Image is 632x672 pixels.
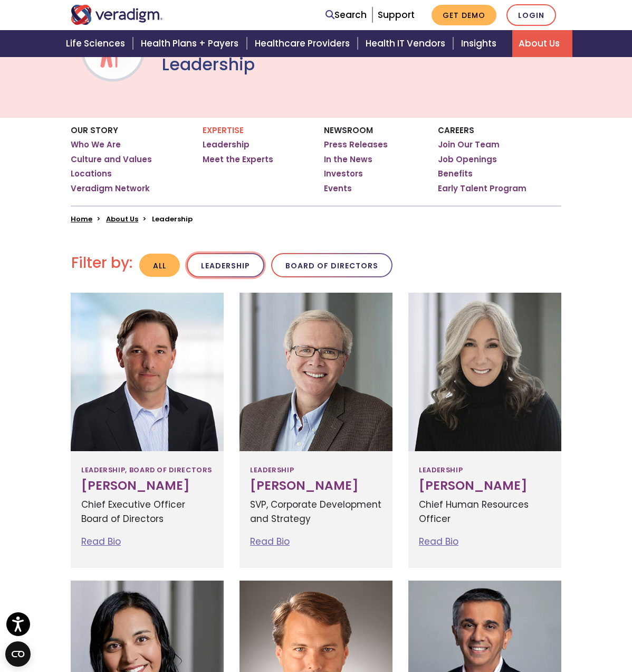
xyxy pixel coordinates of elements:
[71,5,163,25] img: Veradigm logo
[203,139,250,150] a: Leadership
[60,30,135,57] a: Life Sciences
[325,8,367,22] a: Search
[187,253,264,278] button: Leadership
[106,214,138,224] a: About Us
[71,183,150,194] a: Veradigm Network
[438,139,500,150] a: Join Our Team
[250,462,294,479] span: Leadership
[71,214,92,224] a: Home
[81,498,213,526] p: Chief Executive Officer Board of Directors
[135,30,248,57] a: Health Plans + Payers
[203,154,273,165] a: Meet the Experts
[438,154,497,165] a: Job Openings
[419,498,551,526] p: Chief Human Resources Officer
[71,254,132,272] h2: Filter by:
[271,253,392,278] button: Board of Directors
[250,479,382,493] h3: [PERSON_NAME]
[419,535,458,548] a: Read Bio
[429,596,619,659] iframe: Drift Chat Widget
[324,183,352,194] a: Events
[419,479,551,493] h3: [PERSON_NAME]
[512,30,572,57] a: About Us
[248,30,359,57] a: Healthcare Providers
[455,30,512,57] a: Insights
[419,462,463,479] span: Leadership
[250,498,382,526] p: SVP, Corporate Development and Strategy
[81,479,213,493] h3: [PERSON_NAME]
[139,254,180,277] button: All
[81,535,121,548] a: Read Bio
[162,54,255,74] h1: Leadership
[506,4,556,26] a: Login
[324,154,372,165] a: In the News
[324,139,388,150] a: Press Releases
[438,183,526,194] a: Early Talent Program
[438,169,473,179] a: Benefits
[81,462,212,479] span: Leadership, Board of Directors
[432,5,496,25] a: Get Demo
[5,641,31,667] button: Open CMP widget
[378,8,415,21] a: Support
[359,30,455,57] a: Health IT Vendors
[71,154,152,165] a: Culture and Values
[71,169,112,179] a: Locations
[71,139,121,150] a: Who We Are
[324,169,363,179] a: Investors
[250,535,290,548] a: Read Bio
